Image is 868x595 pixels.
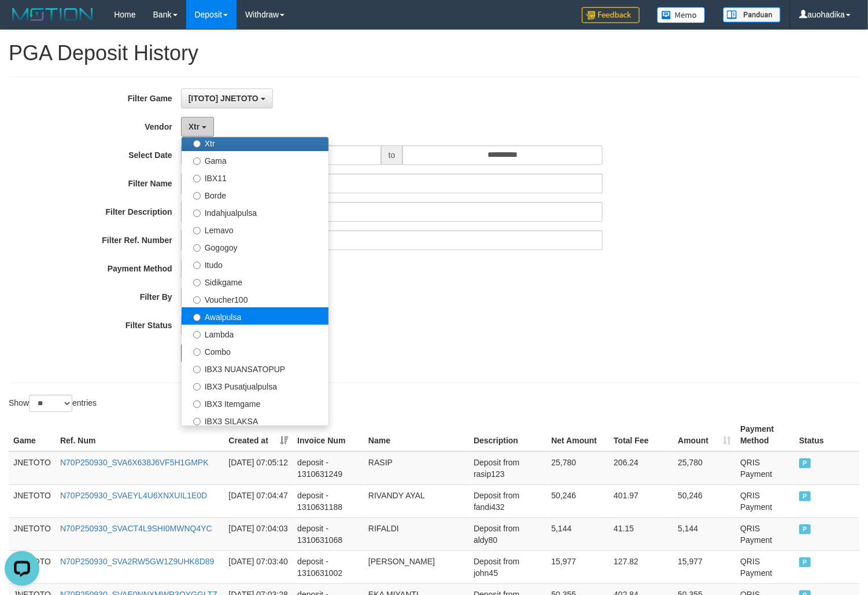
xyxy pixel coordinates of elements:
label: IBX3 Pusatjualpulsa [182,377,328,394]
input: IBX11 [193,175,201,182]
th: Description [469,418,546,451]
label: IBX3 SILAKSA [182,412,328,429]
td: deposit - 1310631068 [293,517,364,550]
label: Show entries [9,395,97,412]
td: deposit - 1310631002 [293,550,364,583]
td: 25,780 [673,451,736,485]
td: 15,977 [546,550,609,583]
th: Ref. Num [56,418,224,451]
label: IBX3 NUANSATOPUP [182,359,328,377]
input: IBX3 Itemgame [193,401,201,408]
label: Gogogoy [182,238,328,255]
button: Xtr [181,117,214,137]
input: Itudo [193,262,201,269]
input: Combo [193,348,201,356]
td: JNETOTO [9,484,56,517]
td: JNETOTO [9,451,56,485]
img: MOTION_logo.png [9,6,97,23]
th: Amount: activate to sort column ascending [673,418,736,451]
label: Voucher100 [182,290,328,307]
input: Voucher100 [193,296,201,304]
span: [ITOTO] JNETOTO [189,94,258,103]
th: Created at: activate to sort column ascending [224,418,293,451]
td: QRIS Payment [736,451,795,485]
td: QRIS Payment [736,484,795,517]
label: Lambda [182,325,328,342]
td: Deposit from rasip123 [469,451,546,485]
input: Borde [193,192,201,200]
span: PAID [799,491,811,501]
td: [PERSON_NAME] [364,550,469,583]
a: N70P250930_SVACT4L9SHI0MWNQ4YC [60,524,212,533]
input: Sidikgame [193,279,201,287]
td: [DATE] 07:04:47 [224,484,293,517]
button: Open LiveChat chat widget [5,5,39,39]
button: [ITOTO] JNETOTO [181,89,273,108]
td: [DATE] 07:04:03 [224,517,293,550]
td: Deposit from aldy80 [469,517,546,550]
a: N70P250930_SVA6X638J6VF5H1GMPK [60,458,209,467]
input: IBX3 SILAKSA [193,418,201,425]
label: IBX3 Itemgame [182,394,328,412]
a: N70P250930_SVAEYL4U6XNXUIL1E0D [60,491,207,500]
td: deposit - 1310631249 [293,451,364,485]
label: Sidikgame [182,273,328,290]
th: Invoice Num [293,418,364,451]
input: IBX3 Pusatjualpulsa [193,383,201,391]
td: RIFALDI [364,517,469,550]
a: N70P250930_SVA2RW5GW1Z9UHK8D89 [60,557,214,566]
img: Button%20Memo.svg [657,7,706,23]
input: Lemavo [193,227,201,234]
td: Deposit from john45 [469,550,546,583]
span: PAID [799,458,811,468]
td: [DATE] 07:05:12 [224,451,293,485]
label: Gama [182,151,328,168]
th: Status [795,418,859,451]
label: Xtr [182,134,328,151]
td: 5,144 [673,517,736,550]
label: Itudo [182,255,328,273]
h1: PGA Deposit History [9,42,859,65]
label: Combo [182,342,328,359]
select: Showentries [29,395,72,412]
label: Borde [182,186,328,203]
label: IBX11 [182,168,328,186]
input: Xtr [193,140,201,148]
span: to [381,145,403,165]
td: RIVANDY AYAL [364,484,469,517]
span: PAID [799,557,811,567]
td: 41.15 [609,517,673,550]
td: 50,246 [673,484,736,517]
td: 5,144 [546,517,609,550]
th: Name [364,418,469,451]
th: Total Fee [609,418,673,451]
input: Gama [193,157,201,165]
input: IBX3 NUANSATOPUP [193,366,201,373]
img: Feedback.jpg [582,7,640,23]
td: QRIS Payment [736,517,795,550]
td: 25,780 [546,451,609,485]
th: Payment Method [736,418,795,451]
td: 401.97 [609,484,673,517]
td: [DATE] 07:03:40 [224,550,293,583]
td: 127.82 [609,550,673,583]
td: deposit - 1310631188 [293,484,364,517]
label: Indahjualpulsa [182,203,328,221]
th: Net Amount [546,418,609,451]
input: Awalpulsa [193,314,201,321]
td: JNETOTO [9,517,56,550]
td: RASIP [364,451,469,485]
span: Xtr [189,122,200,131]
th: Game [9,418,56,451]
input: Lambda [193,331,201,339]
td: 50,246 [546,484,609,517]
td: QRIS Payment [736,550,795,583]
span: PAID [799,524,811,534]
img: panduan.png [723,7,781,23]
input: Indahjualpulsa [193,210,201,217]
td: 206.24 [609,451,673,485]
td: 15,977 [673,550,736,583]
label: Lemavo [182,221,328,238]
label: Awalpulsa [182,307,328,325]
input: Gogogoy [193,244,201,252]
